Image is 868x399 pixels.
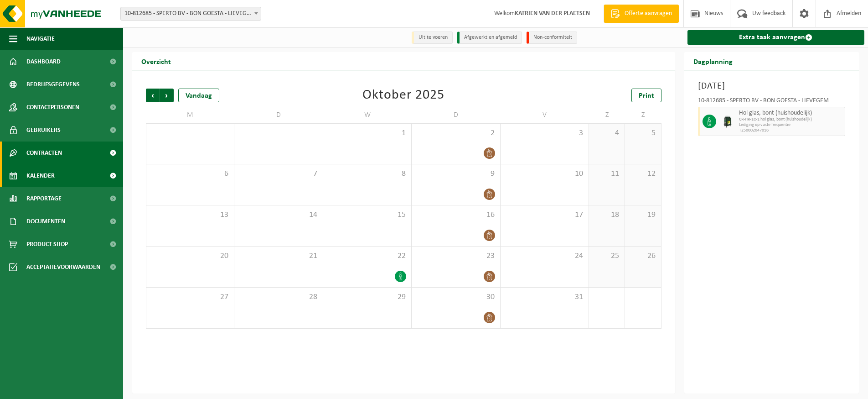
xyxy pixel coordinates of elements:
img: CR-HR-1C-1000-PES-01 [721,115,734,128]
span: Hol glas, bont (huishoudelijk) [739,110,843,117]
span: 20 [151,251,229,261]
span: Bedrijfsgegevens [26,73,80,96]
span: Kalender [26,164,55,187]
td: Z [589,107,625,123]
a: Print [631,89,661,102]
span: Volgende [160,89,174,102]
span: Vorige [146,89,160,102]
span: 10-812685 - SPERTO BV - BON GOESTA - LIEVEGEM [120,7,261,21]
span: 30 [416,292,495,302]
span: Gebruikers [26,119,61,142]
span: 9 [416,169,495,179]
span: 15 [328,210,407,220]
span: Contracten [26,142,62,164]
h3: [DATE] [698,79,846,93]
span: 10 [505,169,584,179]
span: 25 [594,251,620,261]
span: 22 [328,251,407,261]
span: Contactpersonen [26,96,79,119]
span: Print [639,92,654,100]
span: 26 [630,251,656,261]
a: Offerte aanvragen [604,5,679,23]
span: Navigatie [26,27,55,50]
a: Extra taak aanvragen [687,30,865,45]
span: Documenten [26,210,65,233]
li: Afgewerkt en afgemeld [457,31,522,44]
span: 2 [416,128,495,138]
span: 28 [239,292,318,302]
h2: Overzicht [132,52,180,70]
td: Z [625,107,661,123]
span: Acceptatievoorwaarden [26,256,100,278]
span: 11 [594,169,620,179]
li: Non-conformiteit [527,31,577,44]
span: 24 [505,251,584,261]
td: M [146,107,234,123]
span: Rapportage [26,187,62,210]
span: 6 [151,169,229,179]
td: W [323,107,412,123]
span: 13 [151,210,229,220]
span: 17 [505,210,584,220]
span: 19 [630,210,656,220]
span: 12 [630,169,656,179]
span: Product Shop [26,233,68,256]
span: 27 [151,292,229,302]
span: 8 [328,169,407,179]
td: V [501,107,589,123]
li: Uit te voeren [412,31,453,44]
strong: KATRIEN VAN DER PLAETSEN [515,10,590,17]
span: 16 [416,210,495,220]
span: 31 [505,292,584,302]
span: 18 [594,210,620,220]
span: 29 [328,292,407,302]
div: 10-812685 - SPERTO BV - BON GOESTA - LIEVEGEM [698,98,846,107]
div: Vandaag [178,89,219,102]
span: 5 [630,128,656,138]
div: Oktober 2025 [362,89,444,102]
td: D [234,107,323,123]
span: 4 [594,128,620,138]
span: T250002047016 [739,128,843,133]
span: 10-812685 - SPERTO BV - BON GOESTA - LIEVEGEM [121,7,261,20]
h2: Dagplanning [684,52,742,70]
span: 7 [239,169,318,179]
span: 14 [239,210,318,220]
span: 1 [328,128,407,138]
td: D [412,107,500,123]
span: Lediging op vaste frequentie [739,122,843,128]
span: 21 [239,251,318,261]
span: Dashboard [26,50,61,73]
span: Offerte aanvragen [622,9,674,18]
span: 3 [505,128,584,138]
span: CR-HR-1C-1 hol glas, bont (huishoudelijk) [739,117,843,122]
span: 23 [416,251,495,261]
